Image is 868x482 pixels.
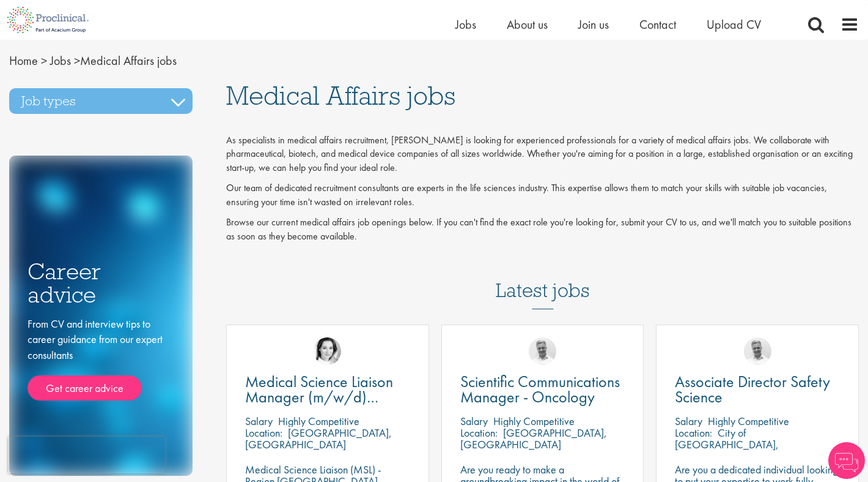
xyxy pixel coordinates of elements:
span: Location: [675,426,712,440]
p: Highly Competitive [493,414,575,428]
img: Joshua Bye [744,337,771,365]
a: Get career advice [28,375,142,401]
a: Contact [639,17,676,32]
p: Highly Competitive [278,414,359,428]
a: Associate Director Safety Science [675,374,840,405]
span: Salary [245,414,273,428]
p: As specialists in medical affairs recruitment, [PERSON_NAME] is looking for experienced professio... [226,134,859,176]
span: Medical Science Liaison Manager (m/w/d) Nephrologie [245,371,393,423]
a: breadcrumb link to Jobs [50,53,71,69]
p: [GEOGRAPHIC_DATA], [GEOGRAPHIC_DATA] [245,426,392,451]
img: Greta Prestel [314,337,341,365]
img: Joshua Bye [529,337,556,365]
span: Medical Affairs jobs [226,79,455,112]
p: Browse our current medical affairs job openings below. If you can't find the exact role you're lo... [226,216,859,244]
a: Scientific Communications Manager - Oncology [460,374,625,405]
span: Location: [460,426,498,440]
h3: Career advice [28,260,174,307]
p: [GEOGRAPHIC_DATA], [GEOGRAPHIC_DATA] [460,426,607,451]
span: > [74,53,80,69]
span: Salary [460,414,488,428]
p: Our team of dedicated recruitment consultants are experts in the life sciences industry. This exp... [226,181,859,209]
a: breadcrumb link to Home [9,53,38,69]
span: Scientific Communications Manager - Oncology [460,371,620,407]
p: City of [GEOGRAPHIC_DATA], [GEOGRAPHIC_DATA] [675,426,779,463]
a: Medical Science Liaison Manager (m/w/d) Nephrologie [245,374,410,405]
span: Location: [245,426,282,440]
h3: Latest jobs [496,249,590,309]
p: Highly Competitive [708,414,789,428]
div: From CV and interview tips to career guidance from our expert consultants [28,316,174,401]
iframe: reCAPTCHA [9,437,165,473]
h3: Job types [9,88,193,114]
a: About us [507,17,548,32]
span: Medical Affairs jobs [9,53,177,69]
a: Jobs [455,17,476,32]
a: Join us [578,17,609,32]
span: Salary [675,414,702,428]
img: Chatbot [828,442,865,479]
a: Upload CV [707,17,761,32]
span: > [41,53,47,69]
span: Associate Director Safety Science [675,371,830,407]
